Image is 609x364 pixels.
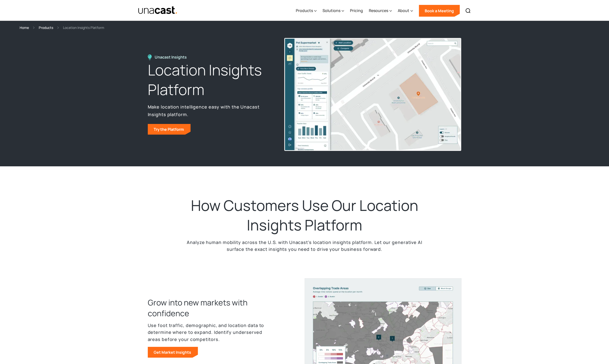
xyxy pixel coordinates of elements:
a: home [138,6,178,15]
div: Solutions [323,8,340,13]
div: Products [296,1,317,21]
p: Use foot traffic, demographic, and location data to determine where to expand. Identify underserv... [148,322,275,343]
div: Products [296,8,313,13]
img: Unacast text logo [138,6,178,15]
h2: How Customers Use Our Location Insights Platform [182,196,427,235]
a: Book a Meeting [419,5,460,17]
a: Try the Platform [148,124,191,135]
img: Location Insights Platform icon [148,54,152,60]
h3: Grow into new markets with confidence [148,297,275,319]
div: About [398,8,409,13]
h1: Location Insights Platform [148,60,273,99]
a: Home [20,25,29,30]
div: About [398,1,413,21]
div: Solutions [323,1,344,21]
div: Resources [369,1,392,21]
div: Location Insights Platform [63,25,104,30]
div: Unacast Insights [155,54,189,60]
a: Get Market Insights [148,347,198,358]
a: Pricing [350,1,363,21]
img: Search icon [465,8,471,14]
img: An image of the unacast UI. Shows a map of a pet supermarket along with relevant data in the side... [285,38,461,151]
p: Make location intelligence easy with the Unacast Insights platform. [148,103,273,118]
a: Products [39,25,53,30]
div: Resources [369,8,388,13]
p: Analyze human mobility across the U.S. with Unacast’s location insights platform. Let our generat... [182,239,427,253]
